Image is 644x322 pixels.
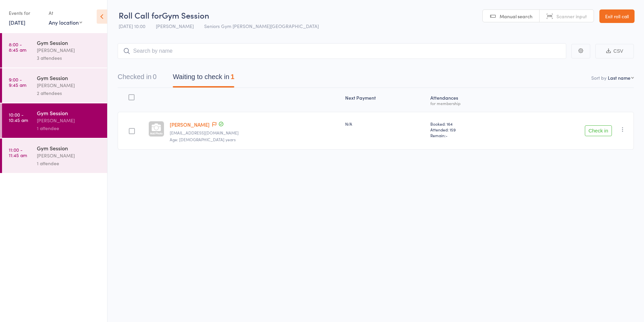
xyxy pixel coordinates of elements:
div: Atten­dances [428,91,511,109]
input: Search by name [118,43,566,59]
span: Roll Call for [119,9,162,21]
div: 1 [231,73,234,80]
span: Remain: [430,132,509,138]
span: Booked: 164 [430,121,509,127]
span: Age: [DEMOGRAPHIC_DATA] years [170,137,236,142]
div: 3 attendees [37,54,101,62]
div: 1 attendee [37,159,101,167]
a: 8:00 -8:45 amGym Session[PERSON_NAME]3 attendees [2,33,107,68]
div: Events for [9,7,42,19]
div: [PERSON_NAME] [37,46,101,54]
button: Check in [585,125,612,136]
button: Waiting to check in1 [173,70,234,88]
div: Gym Session [37,74,101,81]
div: [PERSON_NAME] [37,81,101,89]
a: Exit roll call [599,9,635,23]
a: [PERSON_NAME] [170,121,210,128]
div: 1 attendee [37,124,101,132]
time: 10:00 - 10:45 am [9,112,28,123]
span: Seniors Gym [PERSON_NAME][GEOGRAPHIC_DATA] [204,23,319,29]
a: [DATE] [9,19,25,26]
button: CSV [595,44,634,58]
div: Next Payment [342,91,428,109]
a: 9:00 -9:45 amGym Session[PERSON_NAME]2 attendees [2,68,107,103]
span: Manual search [500,13,532,20]
span: Gym Session [162,9,209,21]
div: for membership [430,101,509,105]
a: 10:00 -10:45 amGym Session[PERSON_NAME]1 attendee [2,103,107,138]
div: Gym Session [37,39,101,46]
div: [PERSON_NAME] [37,152,101,159]
span: [PERSON_NAME] [156,23,194,29]
div: Last name [608,74,630,81]
span: Scanner input [556,13,587,20]
time: 9:00 - 9:45 am [9,77,26,88]
div: Gym Session [37,144,101,152]
button: Checked in0 [118,70,157,88]
div: N/A [345,121,425,127]
span: Attended: 159 [430,127,509,132]
div: 0 [153,73,157,80]
time: 8:00 - 8:45 am [9,42,26,52]
div: Any location [49,19,82,26]
div: Gym Session [37,109,101,117]
span: - [446,132,448,138]
div: [PERSON_NAME] [37,117,101,124]
a: 11:00 -11:45 amGym Session[PERSON_NAME]1 attendee [2,139,107,173]
small: sunrama@yahoo.com [170,130,340,135]
span: [DATE] 10:00 [119,23,145,29]
time: 11:00 - 11:45 am [9,147,27,158]
label: Sort by [591,74,606,81]
div: At [49,7,82,19]
div: 2 attendees [37,89,101,97]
